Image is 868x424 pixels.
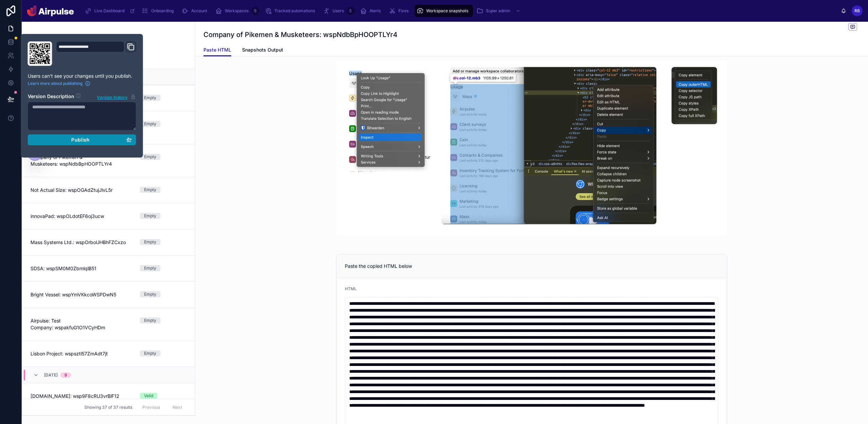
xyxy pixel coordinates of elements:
a: Tracked automations [263,5,320,17]
span: [DOMAIN_NAME]: wsp9F8cRU3vrBlF12 [31,393,132,400]
span: Super admin [486,8,510,14]
span: Account [191,8,207,14]
div: 5 [347,7,355,15]
a: [DOMAIN_NAME]: wsp9F8cRU3vrBlF12Valid [22,383,195,409]
p: Users can't see your changes until you publish. [28,73,136,79]
div: Empty [144,154,156,160]
span: RB [854,8,860,14]
div: scrollable content [79,3,841,18]
a: Airpulse: Test Company: wspakfuG1O1VCyHDmEmpty [22,308,195,340]
a: Workspace snapshots [415,5,473,17]
span: Version history [97,93,127,100]
div: Valid [144,393,153,399]
div: Empty [144,265,156,271]
span: Learn more about publishing [28,81,82,86]
span: Showing 37 of 37 results [84,405,132,410]
a: Users5 [321,5,357,17]
span: innovaPad: wspOLdotEF6oj3ucw [31,213,132,220]
span: Alerts [370,8,381,14]
span: Bright Vessel: wspYmVKkcoWSPDwN5 [31,291,132,298]
span: Mass Systems Ltd.: wspOrboUHBhFZCxzo [31,239,132,246]
span: Paste HTML [203,47,231,53]
span: Workspace snapshots [426,8,468,14]
span: Tracked automations [274,8,315,14]
div: Empty [144,213,156,219]
a: Lisbon Project: wspsztl57ZmAdt7jtEmpty [22,340,195,367]
span: [DATE] [44,372,58,378]
button: Version history [97,93,136,100]
span: Live Dashboard [94,8,124,14]
span: Onboarding [151,8,174,14]
div: Empty [144,291,156,297]
span: Publish [71,137,90,143]
span: Lisbon Project: wspsztl57ZmAdt7jt [31,350,132,357]
a: Company of Pikemen & Musketeers: wspNdbBpHOOPTLYr4Empty [22,144,195,177]
h2: Version Description [28,93,74,100]
button: Publish [28,134,136,145]
a: innovaPad: wspOLdotEF6oj3ucwEmpty [22,203,195,229]
a: Workspaces9 [213,5,261,17]
a: Account [180,5,212,17]
h1: Company of Pikemen & Musketeers: wspNdbBpHOOPTLYr4 [203,30,397,39]
a: SDSA: wspSM0M0ZbmlqlB51Empty [22,255,195,281]
span: Snapshots Output [242,47,283,53]
span: Paste the copied HTML below [345,263,412,269]
div: Domain and Custom Link [56,41,136,66]
div: Empty [144,95,156,101]
a: Mass Systems Ltd.: wspOrboUHBhFZCxzoEmpty [22,229,195,255]
a: Paste HTML [203,44,231,57]
span: Not Actual Size: wspOGAdZtujJlvL5r [31,187,132,193]
a: Alerts [358,5,386,17]
div: Empty [144,317,156,324]
span: HTML [345,286,357,291]
span: Airpulse: Test Company: wspakfuG1O1VCyHDm [31,317,132,331]
span: SDSA: wspSM0M0ZbmlqlB51 [31,265,132,272]
span: Workspaces [225,8,249,14]
a: Not Actual Size: wspOGAdZtujJlvL5rEmpty [22,177,195,203]
div: Empty [144,121,156,127]
a: Bright Vessel: wspYmVKkcoWSPDwN5Empty [22,281,195,308]
img: App logo [27,5,74,16]
a: Learn more about publishing [28,81,91,86]
div: 9 [64,372,67,378]
div: 9 [251,7,259,15]
a: Live Dashboard [83,5,138,17]
div: Empty [144,187,156,193]
span: Users [333,8,344,14]
a: Snapshots Output [242,44,283,57]
div: Empty [144,350,156,356]
div: Empty [144,239,156,245]
a: Fixes [387,5,413,17]
span: Company of Pikemen & Musketeers: wspNdbBpHOOPTLYr4 [31,154,132,167]
a: Super admin [474,5,524,17]
img: 31406-Instructions.png [336,61,727,236]
span: Fixes [398,8,409,14]
a: Onboarding [140,5,178,17]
